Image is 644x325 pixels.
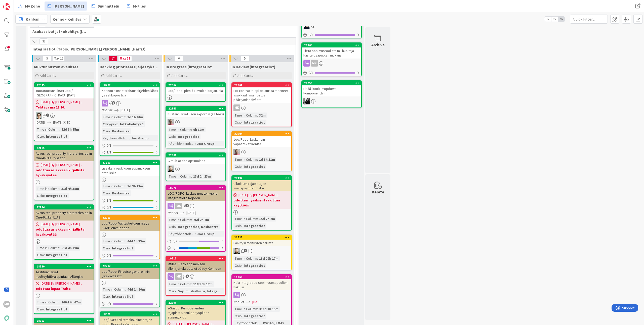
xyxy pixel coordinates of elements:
[232,240,291,246] div: Päivitysilmoitusten hallinta
[102,294,110,299] div: Osio
[3,315,10,322] img: avatar
[168,153,225,157] div: 22501
[36,186,59,191] div: Time in Column
[110,294,111,299] span: :
[195,141,196,146] span: :
[100,82,160,156] a: 18702Kennon hinnantarkistuskirjeiden lähetys sähköpostillaNot Set[DATE]Time in Column:1d 1h 43mOh...
[176,134,177,139] span: :
[59,186,60,191] span: :
[243,164,266,169] div: Integraatiot
[107,301,111,306] span: 0 / 1
[233,263,242,268] div: Osio
[166,238,225,244] div: 0/2
[233,104,240,111] div: MK
[232,275,291,279] div: 11860
[34,264,94,280] div: 18530Testitunnukset huoltoyhtiörajapintaan Allteqille
[44,134,45,139] span: :
[168,281,191,287] div: Time in Column
[302,70,361,76] div: 0/1
[166,166,225,172] div: SH
[59,127,60,132] span: :
[166,203,225,209] div: MK
[168,141,195,146] div: Käyttöönottokriittisyys
[233,223,242,229] div: Osio
[125,287,126,292] span: :
[168,231,195,237] div: Käyttöönottokriittisyys
[302,81,361,96] div: 22759Lisää ikonit Dropdown -komponenttiin
[100,197,159,204] div: 1/1
[173,239,177,244] span: 0 / 2
[244,249,247,252] span: 1
[175,203,182,209] div: MK
[26,16,39,22] span: Kanban
[168,174,191,179] div: Time in Column
[40,73,56,78] span: Add Card...
[45,134,69,139] div: Integraatiot
[191,281,192,287] span: :
[100,252,159,259] div: 0/1
[111,190,131,196] div: Reskontra
[231,82,292,127] a: 22761Ext-contracts-api palauttaa menneet asukkaat ilman tietoa päättymispäivästäMKTime in Column:...
[110,245,111,251] span: :
[44,252,45,258] span: :
[100,165,159,176] div: Lisäyksiä reskiksen sopimuksen statuksiin
[232,149,291,155] div: HJ
[166,153,225,157] div: 22501
[258,256,280,261] div: 13d 22h 17m
[166,186,225,201] div: 18570JOO/ROPO: Laskuaineiston vienti integraatiolla Ropoon
[302,43,361,59] div: 22303Tieto sopimusroolista ml. huoltaja käsite osapuolen mukana
[100,215,160,259] a: 22201Joo/Ropo: Välitystietojen lisäys SOAP-envelopeenTime in Column:44d 1h 35mOsio:Integraatiot0/1
[102,287,125,292] div: Time in Column
[107,198,111,203] span: 1 / 1
[233,248,240,254] img: SH
[258,157,276,162] div: 1d 3h 51m
[166,119,225,125] div: HJ
[36,306,44,312] div: Osio
[232,279,291,290] div: Kela integraatio sopimusosapuolien hakuun
[41,281,82,286] span: [DATE] By [PERSON_NAME]...
[126,183,144,189] div: 1d 3h 13m
[36,83,94,87] div: 22545
[41,99,82,105] span: [DATE] By [PERSON_NAME]...
[34,83,94,98] div: 22545Tuotantotunnukset Joo / [GEOGRAPHIC_DATA] [DATE]
[232,180,291,191] div: Ulkoisten rajapintojen avauspyyntölomake
[196,141,216,146] div: Joo Group
[102,114,125,120] div: Time in Column
[195,231,196,237] span: :
[100,160,159,165] div: 21793
[60,127,80,132] div: 12d 3h 15m
[129,135,130,141] span: :
[125,238,126,244] span: :
[46,114,49,117] span: 1
[100,160,160,211] a: 21793Lisäyksiä reskiksen sopimuksen statuksiinTime in Column:1d 3h 13mOsio:Reskontra1/10/1
[102,121,117,127] div: Ohry-prio
[192,127,206,132] div: 9h 19m
[191,127,192,132] span: :
[166,185,226,252] a: 18570JOO/ROPO: Laskuaineiston vienti integraatiolla RopoonMKNot Set[DATE]Time in Column:76d 2h 7m...
[166,111,225,117] div: Kustannukset .json exportiin (all fees)
[107,205,111,210] span: 0 / 1
[232,176,291,180] div: 22434
[304,43,361,47] div: 22303
[242,313,243,319] span: :
[100,83,159,87] div: 18702
[258,113,267,118] div: 32m
[36,193,44,198] div: Osio
[100,264,159,268] div: 22202
[186,204,189,207] span: 9
[53,120,62,125] span: [DATE]
[117,121,118,127] span: :
[257,256,258,261] span: :
[172,73,188,78] span: Add Card...
[233,164,242,169] div: Osio
[257,157,258,162] span: :
[100,215,159,231] div: 22201Joo/Ropo: Välitystietojen lisäys SOAP-envelopeen
[112,101,115,104] span: 1
[166,190,225,201] div: JOO/ROPO: Laskuaineiston vienti integraatiolla Ropoon
[166,256,226,296] a: 19515Mfiles: Tieto sopimuksen allekirjoituksesta ei päädy KennoonMKTime in Column:118d 5h 17mOsio...
[243,223,266,229] div: Integraatiot
[232,132,291,147] div: 22194Joo/Ropo: Laskurivin vapaatekstikenttä
[36,245,59,251] div: Time in Column
[234,132,291,136] div: 22194
[36,134,44,139] div: Osio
